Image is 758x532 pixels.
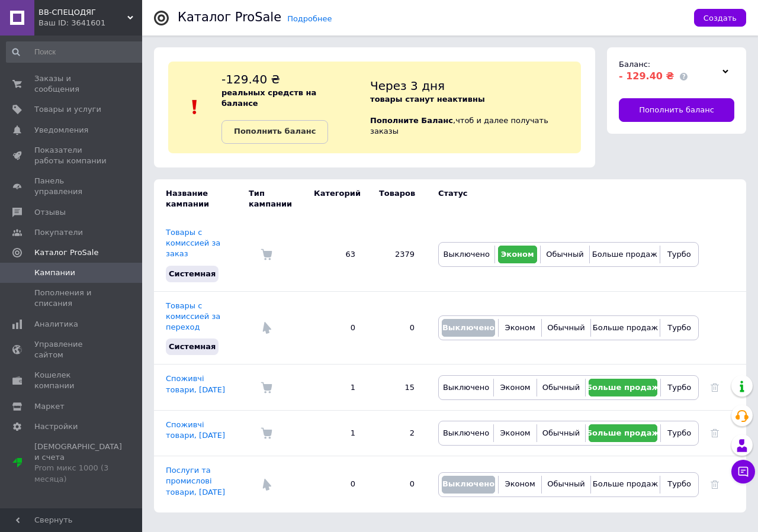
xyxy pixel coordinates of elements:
b: товары станут неактивны [370,95,485,104]
span: Через 3 дня [370,79,445,93]
button: Обычный [544,246,586,263]
button: Эконом [502,476,538,494]
button: Эконом [497,424,534,442]
span: Обычный [547,323,584,332]
a: Товары с комиссией за заказ [166,228,220,258]
button: Обычный [540,379,582,396]
span: Кошелек компании [34,370,110,391]
button: Обычный [545,319,587,337]
span: Создать [704,14,737,22]
span: Пополнить баланс [639,105,714,115]
span: - 129.40 ₴ [619,70,674,82]
button: Чат с покупателем [731,460,755,483]
span: Турбо [667,428,691,437]
td: 15 [367,365,426,410]
td: 0 [302,456,367,512]
span: Эконом [505,479,535,488]
td: 1 [302,365,367,410]
span: Больше продаж [593,323,658,332]
button: Выключено [442,246,492,263]
button: Турбо [663,319,695,337]
button: Выключено [442,424,490,442]
a: Пополнить баланс [619,98,734,122]
span: Больше продаж [586,383,659,392]
img: Комиссия за заказ [261,382,272,394]
td: 2 [367,410,426,456]
span: Показатели работы компании [34,145,110,166]
span: Отзывы [34,207,66,218]
span: Обычный [542,428,580,437]
input: Поиск [6,41,146,63]
span: Турбо [667,323,691,332]
span: Выключено [442,479,494,488]
a: Послуги та промислові товари, [DATE] [166,466,225,496]
span: Эконом [505,323,535,332]
button: Эконом [497,379,534,396]
td: 0 [302,291,367,365]
button: Выключено [442,319,495,337]
span: Выключено [443,383,489,392]
td: 0 [367,456,426,512]
td: Тип кампании [249,179,302,218]
a: Удалить [711,428,719,437]
span: Выключено [444,250,490,259]
span: Выключено [442,323,494,332]
span: Турбо [667,383,691,392]
span: Настройки [34,421,78,432]
span: [DEMOGRAPHIC_DATA] и счета [34,441,122,485]
img: Комиссия за заказ [261,427,272,439]
img: Комиссия за переход [261,322,272,334]
td: Категорий [302,179,367,218]
button: Турбо [663,246,695,263]
span: Товары и услуги [34,104,101,115]
button: Обычный [540,424,582,442]
span: Пополнения и списания [34,288,110,309]
span: Обычный [542,383,580,392]
span: Обычный [546,250,583,259]
span: Системная [169,342,216,351]
b: Пополнить баланс [234,127,316,136]
button: Выключено [442,476,495,494]
td: 63 [302,218,367,291]
span: Турбо [667,479,691,488]
span: -129.40 ₴ [221,72,280,86]
b: реальных средств на балансе [221,88,316,108]
button: Больше продаж [589,424,657,442]
button: Турбо [664,379,695,396]
a: Удалить [711,383,719,392]
span: Заказы и сообщения [34,73,110,95]
span: Уведомления [34,125,88,136]
button: Эконом [502,319,538,337]
span: Аналитика [34,319,78,330]
button: Создать [694,9,746,27]
a: Подробнее [287,14,332,23]
b: Пополните Баланс [370,116,453,125]
span: Обычный [547,479,584,488]
span: Больше продаж [593,479,658,488]
a: Удалить [711,479,719,488]
span: Системная [169,269,216,278]
div: Каталог ProSale [178,11,281,24]
td: Товаров [367,179,426,218]
button: Эконом [498,246,537,263]
td: Статус [426,179,699,218]
span: Каталог ProSale [34,247,98,258]
a: Товары с комиссией за переход [166,301,220,331]
button: Больше продаж [589,379,657,396]
span: Панель управления [34,176,110,197]
button: Выключено [442,379,490,396]
div: Prom микс 1000 (3 месяца) [34,463,122,484]
span: Выключено [443,428,489,437]
td: 2379 [367,218,426,291]
img: :exclamation: [186,98,204,116]
span: Больше продаж [586,428,659,437]
button: Больше продаж [593,246,657,263]
span: Больше продаж [592,250,657,259]
button: Больше продаж [594,476,657,494]
a: Пополнить баланс [221,120,328,144]
span: Эконом [500,428,531,437]
span: Эконом [500,383,531,392]
button: Турбо [664,424,695,442]
button: Турбо [663,476,695,494]
span: Маркет [34,401,65,412]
